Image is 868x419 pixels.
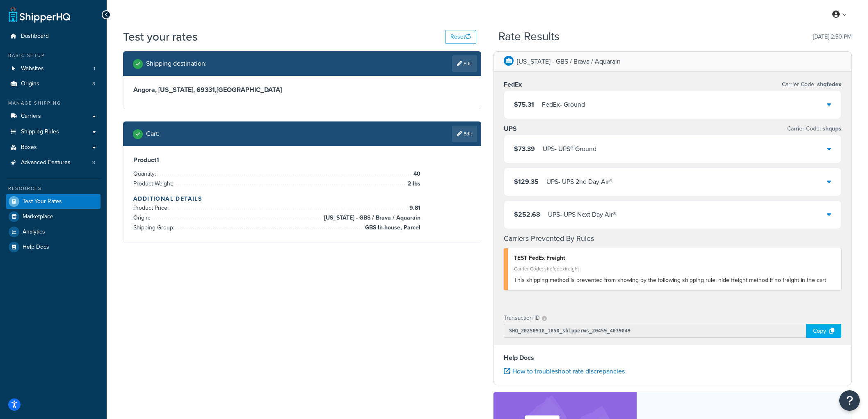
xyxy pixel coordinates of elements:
[6,76,101,92] li: Origins
[123,29,198,45] h1: Test your rates
[21,144,37,151] span: Boxes
[504,312,540,324] p: Transaction ID
[6,124,101,140] a: Shipping Rules
[546,176,612,188] div: UPS - UPS 2nd Day Air®
[21,128,59,135] span: Shipping Rules
[782,79,841,90] p: Carrier Code:
[23,229,45,236] span: Analytics
[514,177,539,186] span: $129.35
[806,324,841,338] div: Copy
[514,210,540,219] span: $252.68
[514,252,835,264] div: TEST FedEx Freight
[94,65,95,72] span: 1
[815,80,841,89] span: shqfedex
[322,213,420,223] span: [US_STATE] - GBS / Brava / Aquarain
[21,80,39,87] span: Origins
[21,113,41,120] span: Carriers
[514,276,826,284] span: This shipping method is prevented from showing by the following shipping rule: hide freight metho...
[146,60,207,67] h2: Shipping destination :
[6,140,101,155] a: Boxes
[452,55,477,72] a: Edit
[504,353,841,363] h4: Help Docs
[6,61,101,76] li: Websites
[133,195,471,203] h4: Additional Details
[813,31,852,43] p: [DATE] 2:50 PM
[146,130,160,137] h2: Cart :
[133,169,158,178] span: Quantity:
[517,56,621,67] p: [US_STATE] - GBS / Brava / Aquarain
[504,125,517,133] h3: UPS
[411,169,420,179] span: 40
[514,144,535,153] span: $73.39
[133,213,152,222] span: Origin:
[6,61,101,76] a: Websites1
[6,209,101,224] a: Marketplace
[6,224,101,239] a: Analytics
[363,223,420,233] span: GBS In-house, Parcel
[821,124,841,133] span: shqups
[498,30,560,43] h2: Rate Results
[92,80,95,87] span: 8
[133,204,171,212] span: Product Price:
[504,233,841,244] h4: Carriers Prevented By Rules
[6,100,101,107] div: Manage Shipping
[504,80,522,89] h3: FedEx
[548,209,616,220] div: UPS - UPS Next Day Air®
[406,179,420,189] span: 2 lbs
[6,185,101,192] div: Resources
[6,29,101,44] a: Dashboard
[514,100,534,109] span: $75.31
[6,155,101,170] li: Advanced Features
[407,203,420,213] span: 9.81
[6,155,101,170] a: Advanced Features3
[23,213,53,220] span: Marketplace
[133,86,471,94] h3: Angora, [US_STATE], 69331 , [GEOGRAPHIC_DATA]
[6,240,101,254] a: Help Docs
[21,159,71,166] span: Advanced Features
[445,30,476,44] button: Reset
[133,223,176,232] span: Shipping Group:
[6,109,101,124] a: Carriers
[6,52,101,59] div: Basic Setup
[543,143,596,155] div: UPS - UPS® Ground
[839,390,860,411] button: Open Resource Center
[542,99,585,110] div: FedEx - Ground
[92,159,95,166] span: 3
[504,366,625,376] a: How to troubleshoot rate discrepancies
[514,263,835,275] div: Carrier Code: shqfedexfreight
[6,76,101,92] a: Origins8
[6,194,101,209] a: Test Your Rates
[23,198,62,205] span: Test Your Rates
[133,179,175,188] span: Product Weight:
[21,33,49,40] span: Dashboard
[452,126,477,142] a: Edit
[133,156,471,164] h3: Product 1
[21,65,44,72] span: Websites
[787,123,841,135] p: Carrier Code:
[23,244,49,251] span: Help Docs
